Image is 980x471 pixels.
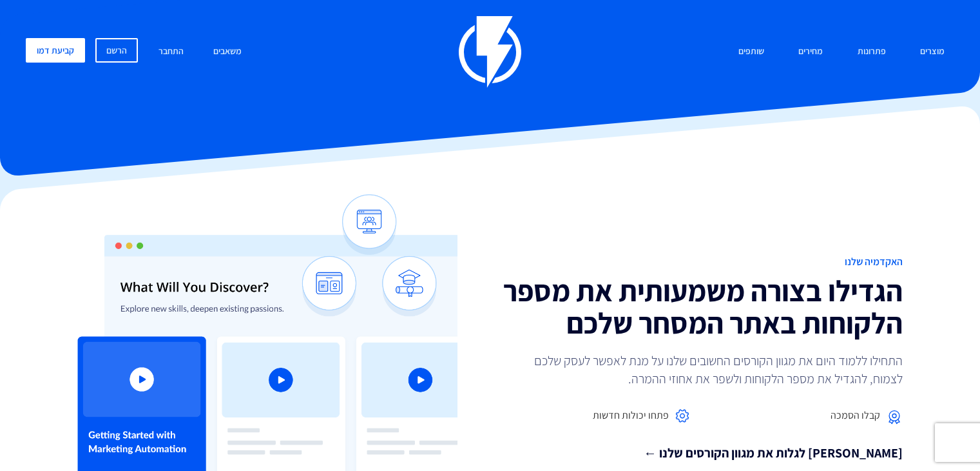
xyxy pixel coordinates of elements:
[500,444,903,463] a: [PERSON_NAME] לגלות את מגוון הקורסים שלנו ←
[204,38,251,66] a: משאבים
[149,38,193,66] a: התחבר
[500,256,903,268] h1: האקדמיה שלנו
[26,38,85,63] a: קביעת דמו
[593,408,669,423] span: פתחו יכולות חדשות
[516,352,903,388] p: התחילו ללמוד היום את מגוון הקורסים החשובים שלנו על מנת לאפשר לעסק שלכם לצמוח, להגדיל את מספר הלקו...
[789,38,832,66] a: מחירים
[729,38,774,66] a: שותפים
[831,408,880,423] span: קבלו הסמכה
[910,38,954,66] a: מוצרים
[848,38,896,66] a: פתרונות
[95,38,138,63] a: הרשם
[500,274,903,339] h2: הגדילו בצורה משמעותית את מספר הלקוחות באתר המסחר שלכם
